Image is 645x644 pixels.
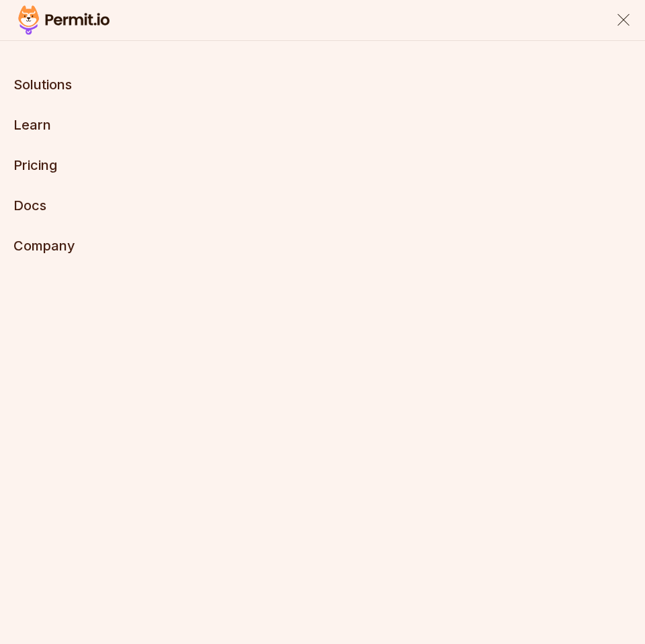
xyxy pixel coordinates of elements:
button: Company [13,236,75,255]
a: Pricing [13,157,57,173]
button: Solutions [13,75,72,94]
a: Docs [13,197,46,214]
img: Permit logo [13,3,114,38]
button: close menu [615,12,632,28]
button: Learn [13,116,51,134]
